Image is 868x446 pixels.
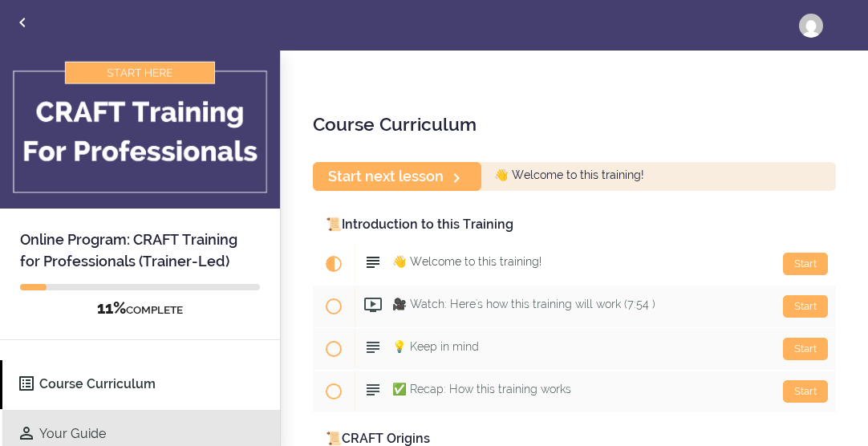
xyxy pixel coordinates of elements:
img: director@mrswilsons.org [799,14,823,38]
span: 11% [97,298,126,318]
div: Start [783,338,828,360]
h2: Course Curriculum [313,111,836,138]
a: Start 🎥 Watch: Here's how this training will work (7:54 ) [313,286,836,327]
a: Start next lesson [313,162,481,190]
a: Current item Start 👋 Welcome to this training! [313,243,836,285]
span: 👋 Welcome to this training! [392,255,541,268]
div: Start [783,295,828,318]
div: Start [783,253,828,275]
div: COMPLETE [20,298,260,319]
span: Current item [313,243,355,285]
a: Back to courses [1,1,44,48]
a: Start ✅ Recap: How this training works [313,371,836,412]
div: Start [783,380,828,403]
a: Course Curriculum [2,360,280,409]
a: Start 💡 Keep in mind [313,328,836,370]
span: 🎥 Watch: Here's how this training will work (7:54 ) [392,298,655,310]
span: 👋 Welcome to this training! [494,169,643,182]
svg: Back to courses [13,13,32,32]
div: 📜Introduction to this Training [313,207,836,243]
span: 💡 Keep in mind [392,340,479,353]
span: ✅ Recap: How this training works [392,383,571,395]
